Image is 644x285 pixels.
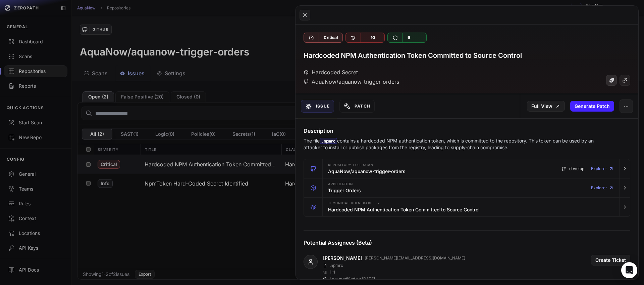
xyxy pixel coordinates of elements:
span: Application [328,182,353,186]
button: Technical Vulnerability Hardcoded NPM Authentication Token Committed to Source Control [304,198,630,216]
span: Repository Full scan [328,163,373,167]
p: 1 - 1 [330,270,335,275]
h3: Trigger Orders [328,187,361,194]
a: Explorer [591,162,614,175]
button: Application Trigger Orders Explorer [304,178,630,197]
span: Technical Vulnerability [328,202,380,205]
h4: Potential Assignees (Beta) [304,239,630,247]
button: Patch [339,100,375,113]
span: develop [569,166,584,171]
a: [PERSON_NAME] [323,255,362,261]
button: Generate Patch [570,101,614,112]
p: The file contains a hardcoded NPM authentication token, which is committed to the repository. Thi... [304,137,604,151]
a: Full View [527,101,565,112]
h3: Hardcoded NPM Authentication Token Committed to Source Control [328,206,480,213]
p: [PERSON_NAME][EMAIL_ADDRESS][DOMAIN_NAME] [365,255,465,261]
h4: Description [304,127,630,135]
button: Create Ticket [591,255,630,266]
button: Issue [301,100,334,113]
h3: AquaNow/aquanow-trigger-orders [328,168,406,175]
a: Explorer [591,181,614,195]
button: Repository Full scan AquaNow/aquanow-trigger-orders develop Explorer [304,159,630,178]
div: AquaNow/aquanow-trigger-orders [304,78,399,86]
p: Last modified at: [DATE] [330,276,375,282]
code: .npmrc [320,138,337,144]
div: Open Intercom Messenger [621,262,637,278]
p: .npmrc [330,263,343,268]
